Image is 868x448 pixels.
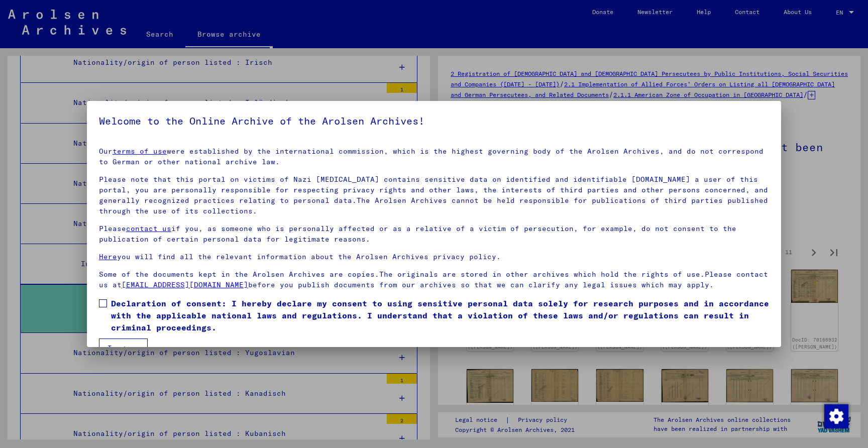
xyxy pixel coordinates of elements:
[99,269,769,290] p: Some of the documents kept in the Arolsen Archives are copies.The originals are stored in other a...
[126,224,171,233] a: contact us
[99,146,769,167] p: Our were established by the international commission, which is the highest governing body of the ...
[99,252,117,261] a: Here
[113,147,167,156] a: terms of use
[99,223,769,245] p: Please if you, as someone who is personally affected or as a relative of a victim of persecution,...
[99,252,769,262] p: you will find all the relevant information about the Arolsen Archives privacy policy.
[99,339,148,358] button: I agree
[122,280,248,289] a: [EMAIL_ADDRESS][DOMAIN_NAME]
[99,174,769,216] p: Please note that this portal on victims of Nazi [MEDICAL_DATA] contains sensitive data on identif...
[824,404,848,428] img: Change consent
[111,297,769,333] span: Declaration of consent: I hereby declare my consent to using sensitive personal data solely for r...
[99,113,769,129] h5: Welcome to the Online Archive of the Arolsen Archives!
